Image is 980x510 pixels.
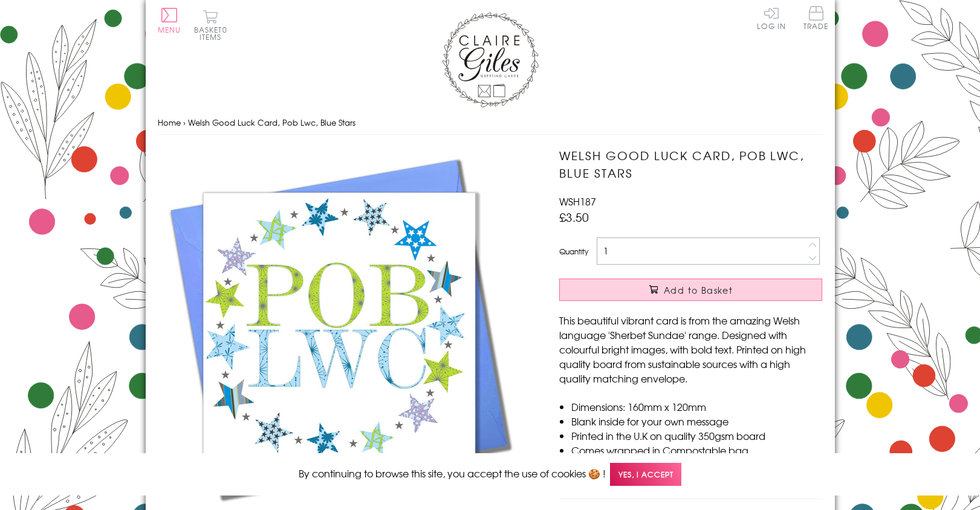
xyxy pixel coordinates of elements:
[610,463,681,486] span: Yes, I accept
[559,246,588,257] label: Quantity
[571,414,822,428] li: Blank inside for your own message
[559,147,822,182] h1: Welsh Good Luck Card, Pob Lwc, Blue Stars
[559,313,822,386] p: This beautiful vibrant card is from the amazing Welsh language 'Sherbet Sundae' range. Designed w...
[158,24,181,35] span: Menu
[158,147,521,509] img: Welsh Good Luck Card, Pob Lwc, Blue Stars
[188,117,355,128] span: Welsh Good Luck Card, Pob Lwc, Blue Stars
[664,284,733,296] span: Add to Basket
[183,117,186,128] span: ›
[571,443,822,457] li: Comes wrapped in Compostable bag
[559,279,822,301] button: Add to Basket
[442,12,539,108] img: Claire Giles Greetings Cards
[571,399,822,414] li: Dimensions: 160mm x 120mm
[559,194,596,208] span: WSH187
[803,6,829,30] span: Trade
[571,428,822,443] li: Printed in the U.K on quality 350gsm board
[158,111,823,135] nav: breadcrumbs
[194,10,227,40] button: Basket0 items
[803,6,829,32] a: Trade
[559,208,589,225] span: £3.50
[200,24,227,42] span: 0 items
[158,8,181,33] button: Menu
[757,6,786,30] a: Log In
[158,117,181,128] a: Home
